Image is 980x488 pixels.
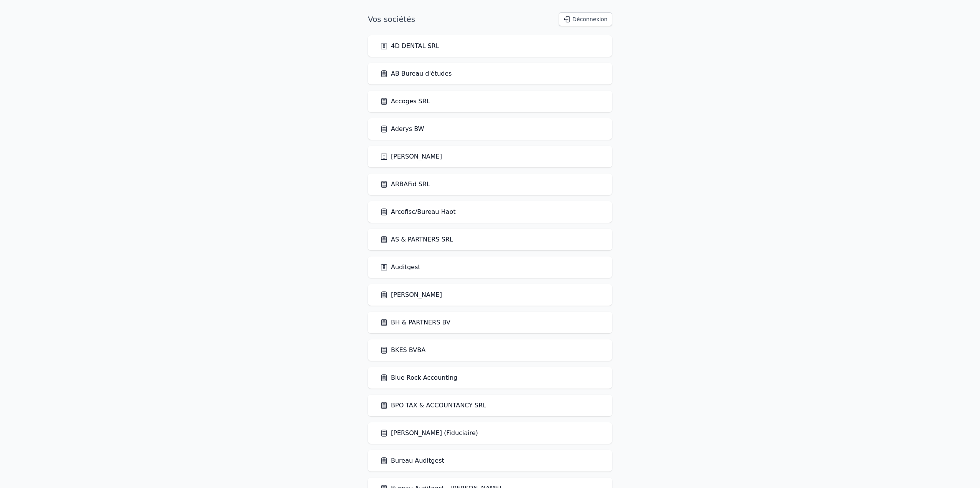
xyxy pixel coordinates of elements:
[368,14,415,25] h1: Vos sociétés
[380,318,450,327] a: BH & PARTNERS BV
[380,401,486,410] a: BPO TAX & ACCOUNTANCY SRL
[380,207,455,217] a: Arcofisc/Bureau Haot
[380,152,442,161] a: [PERSON_NAME]
[380,235,453,244] a: AS & PARTNERS SRL
[380,456,444,465] a: Bureau Auditgest
[380,124,424,134] a: Aderys BW
[380,263,420,272] a: Auditgest
[380,428,478,438] a: [PERSON_NAME] (Fiduciaire)
[380,180,430,189] a: ARBAFid SRL
[380,41,439,51] a: 4D DENTAL SRL
[559,12,612,26] button: Déconnexion
[380,69,452,78] a: AB Bureau d'études
[380,97,430,106] a: Accoges SRL
[380,346,425,355] a: BKES BVBA
[380,290,442,299] a: [PERSON_NAME]
[380,373,457,382] a: Blue Rock Accounting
